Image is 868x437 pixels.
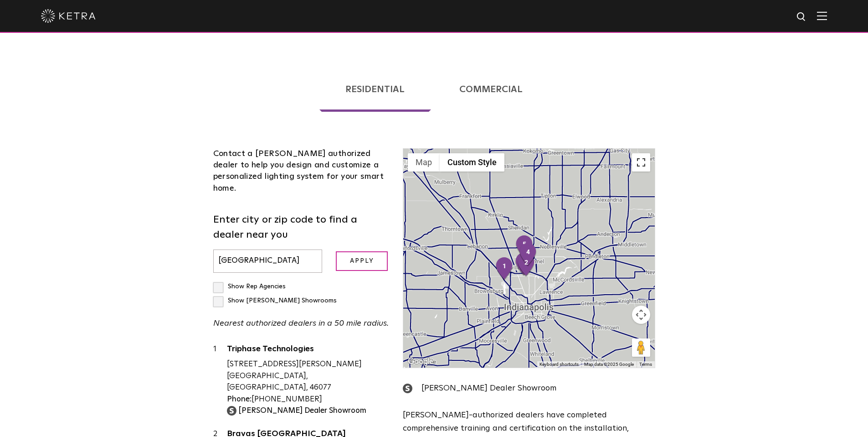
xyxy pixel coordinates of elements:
[515,235,534,260] div: 5
[227,394,390,406] div: [PHONE_NUMBER]
[632,306,650,324] button: Map camera controls
[227,406,236,416] img: showroom_icon.png
[41,9,96,23] img: ketra-logo-2019-white
[433,67,549,112] a: Commercial
[336,251,388,271] input: Apply
[238,407,366,415] strong: [PERSON_NAME] Dealer Showroom
[213,250,323,273] input: Enter city or zip code
[403,384,412,393] img: showroom_icon.png
[319,67,431,112] a: Residential
[406,356,436,368] a: Open this area in Google Maps (opens a new window)
[519,243,538,267] div: 4
[213,148,390,194] div: Contact a [PERSON_NAME] authorized dealer to help you design and customize a personalized lightin...
[213,213,390,243] label: Enter city or zip code to find a dealer near you
[403,382,655,395] div: [PERSON_NAME] Dealer Showroom
[517,253,536,278] div: 2
[213,283,286,290] label: Show Rep Agencies
[406,356,436,368] img: Google
[632,338,650,357] button: Drag Pegman onto the map to open Street View
[514,252,534,277] div: 3
[213,343,227,416] div: 1
[817,11,827,20] img: Hamburger%20Nav.svg
[227,395,252,403] strong: Phone:
[539,361,579,368] button: Keyboard shortcuts
[796,11,807,23] img: search icon
[632,153,650,172] button: Toggle fullscreen view
[227,345,390,356] a: Triphase Technologies
[408,153,440,172] button: Show street map
[639,362,652,367] a: Terms (opens in new tab)
[227,359,390,394] div: [STREET_ADDRESS][PERSON_NAME] [GEOGRAPHIC_DATA], [GEOGRAPHIC_DATA], 46077
[440,153,504,172] button: Custom Style
[213,297,337,304] label: Show [PERSON_NAME] Showrooms
[213,317,390,330] p: Nearest authorized dealers in a 50 mile radius.
[584,362,634,367] span: Map data ©2025 Google
[495,257,514,281] div: 1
